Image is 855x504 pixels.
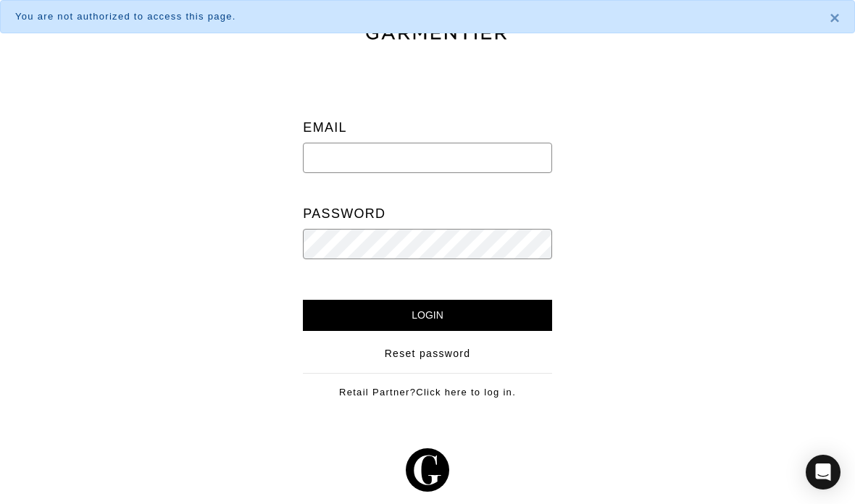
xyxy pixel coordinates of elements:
[303,113,347,143] label: Email
[416,387,516,398] a: Click here to log in.
[303,199,385,229] label: Password
[406,448,449,492] img: g-602364139e5867ba59c769ce4266a9601a3871a1516a6a4c3533f4bc45e69684.svg
[303,373,551,400] div: Retail Partner?
[830,8,840,28] span: ×
[385,346,471,361] a: Reset password
[303,300,551,331] input: Login
[806,455,841,490] div: Open Intercom Messenger
[15,9,808,24] div: You are not authorized to access this page.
